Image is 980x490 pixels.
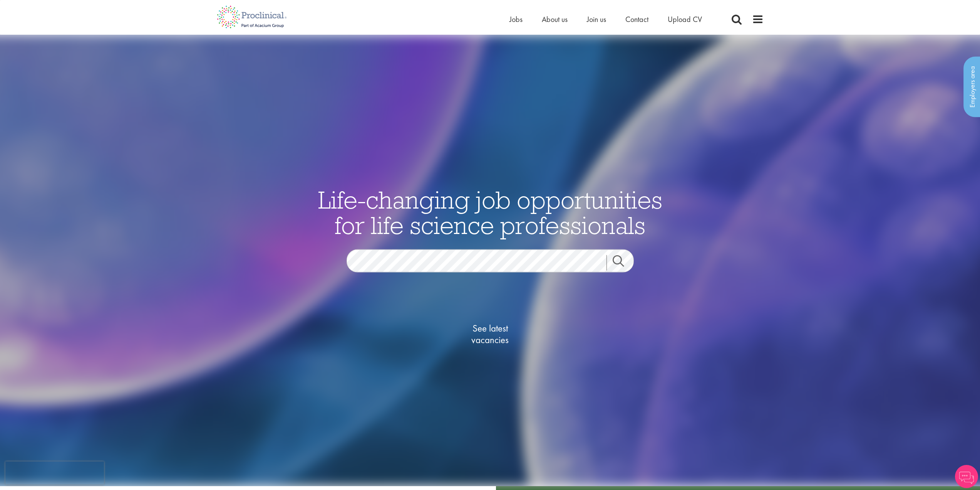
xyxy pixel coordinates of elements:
[606,255,640,271] a: Job search submit button
[542,14,568,24] a: About us
[587,14,606,24] a: Join us
[452,292,529,377] a: See latestvacancies
[625,14,648,24] a: Contact
[955,465,978,488] img: Chatbot
[318,184,662,241] span: Life-changing job opportunities for life science professionals
[452,323,529,346] span: See latest vacancies
[5,461,104,485] iframe: reCAPTCHA
[509,14,523,24] a: Jobs
[668,14,702,24] a: Upload CV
